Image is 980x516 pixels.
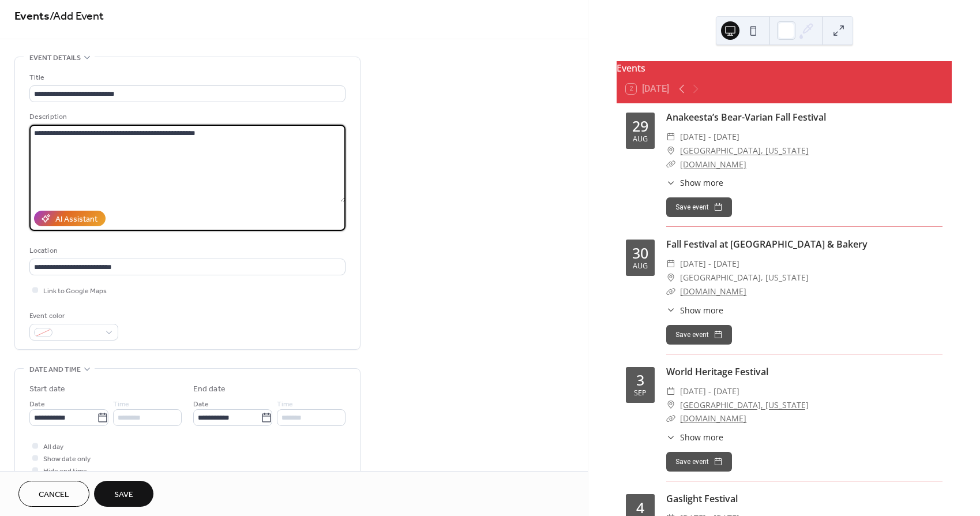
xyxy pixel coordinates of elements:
button: AI Assistant [34,211,106,226]
span: Event details [29,52,81,64]
span: Hide end time [43,465,87,477]
button: Save event [666,452,732,472]
div: ​ [666,158,675,171]
div: ​ [666,412,675,425]
div: ​ [666,257,675,271]
button: Save [94,481,153,507]
span: [DATE] - [DATE] [680,257,739,271]
span: Date and time [29,364,81,376]
div: Description [29,111,343,123]
button: Cancel [18,481,89,507]
div: Events [617,61,952,75]
div: Start date [29,383,65,395]
span: Time [113,398,129,410]
div: ​ [666,271,675,285]
button: Save event [666,325,732,345]
div: 4 [636,500,644,515]
div: Location [29,245,343,257]
div: Title [29,72,343,84]
a: Gaslight Festival [666,492,738,505]
div: Sep [634,390,647,397]
span: Save [114,489,133,501]
span: / Add Event [50,5,104,28]
div: ​ [666,177,675,189]
span: Cancel [39,489,69,501]
span: [GEOGRAPHIC_DATA], [US_STATE] [680,271,809,285]
button: Save event [666,197,732,217]
a: World Heritage Festival [666,365,768,378]
button: ​Show more [666,431,723,443]
div: ​ [666,431,675,443]
div: ​ [666,398,675,412]
div: ​ [666,130,675,144]
span: Show more [680,177,723,189]
button: ​Show more [666,304,723,316]
div: ​ [666,304,675,316]
span: [DATE] - [DATE] [680,384,739,398]
span: All day [43,441,63,453]
span: Link to Google Maps [43,285,107,297]
div: End date [193,383,226,395]
span: Show more [680,304,723,316]
span: [DATE] - [DATE] [680,130,739,144]
span: Time [277,398,293,410]
button: ​Show more [666,177,723,189]
span: Date [193,398,209,410]
a: Events [14,5,50,28]
div: ​ [666,384,675,398]
span: Date [29,398,45,410]
div: AI Assistant [55,214,97,226]
a: Fall Festival at [GEOGRAPHIC_DATA] & Bakery [666,238,868,250]
div: 29 [632,119,648,133]
div: Aug [633,263,648,270]
a: [GEOGRAPHIC_DATA], [US_STATE] [680,144,809,158]
a: Anakeesta’s Bear-Varian Fall Festival [666,111,826,124]
a: [DOMAIN_NAME] [680,159,746,170]
div: 30 [632,246,648,260]
span: Show date only [43,453,91,465]
a: [DOMAIN_NAME] [680,286,746,297]
div: Event color [29,310,116,322]
div: 3 [636,373,644,387]
a: [DOMAIN_NAME] [680,413,746,424]
div: ​ [666,144,675,158]
div: ​ [666,285,675,298]
a: [GEOGRAPHIC_DATA], [US_STATE] [680,398,809,412]
div: Aug [633,136,648,143]
span: Show more [680,431,723,443]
